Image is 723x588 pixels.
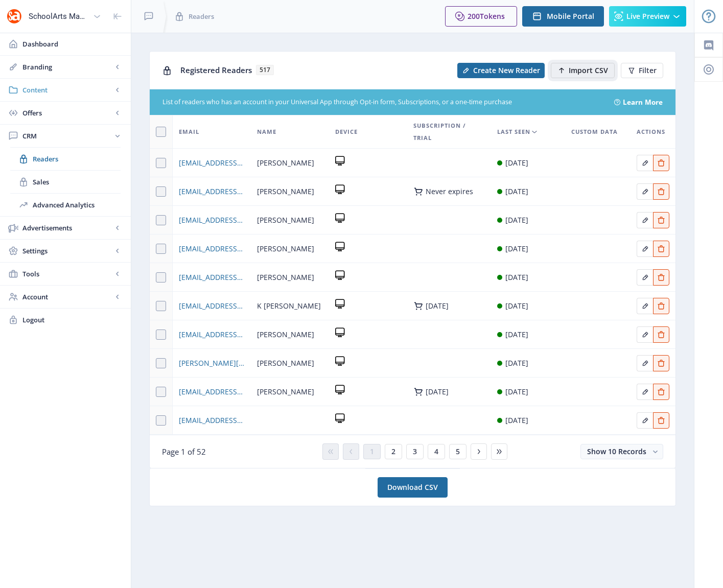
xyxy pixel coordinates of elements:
div: [DATE] [426,302,449,310]
div: [DATE] [505,157,528,169]
a: [EMAIL_ADDRESS][DOMAIN_NAME] [179,386,245,398]
a: Edit page [653,185,669,195]
a: Readers [10,148,121,170]
span: [PERSON_NAME] [257,386,314,398]
span: Page 1 of 52 [162,446,206,457]
div: [DATE] [505,271,528,284]
a: Edit page [653,414,669,424]
span: Tools [22,269,112,279]
a: Edit page [653,328,669,338]
button: Show 10 Records [580,444,663,459]
span: Registered Readers [180,65,252,75]
a: Edit page [637,185,653,195]
a: Edit page [653,243,669,252]
span: Live Preview [626,12,669,20]
a: [EMAIL_ADDRESS][DOMAIN_NAME] [179,243,245,255]
a: [EMAIL_ADDRESS][DOMAIN_NAME] [179,300,245,312]
span: [PERSON_NAME] [257,185,314,198]
a: Edit page [637,214,653,224]
div: [DATE] [505,357,528,369]
span: [PERSON_NAME] [257,157,314,169]
a: New page [545,63,615,78]
span: Last Seen [497,126,530,138]
a: [PERSON_NAME][EMAIL_ADDRESS][PERSON_NAME][DOMAIN_NAME] [179,357,245,369]
a: Edit page [637,243,653,252]
button: 1 [363,444,381,459]
div: [DATE] [505,300,528,312]
span: 1 [370,448,374,456]
span: Name [257,126,276,138]
button: 3 [406,444,424,459]
span: K [PERSON_NAME] [257,300,321,312]
span: 3 [413,448,417,456]
button: 4 [428,444,445,459]
div: [DATE] [505,185,528,198]
span: Create New Reader [473,66,540,75]
span: [PERSON_NAME] [257,214,314,226]
button: 5 [449,444,467,459]
span: Logout [22,315,123,325]
a: New page [451,63,545,78]
div: [DATE] [505,414,528,427]
span: Import CSV [569,66,608,75]
a: Edit page [637,386,653,395]
a: Edit page [653,357,669,367]
button: Create New Reader [457,63,545,78]
span: Email [179,126,199,138]
a: Edit page [653,300,669,310]
span: Settings [22,246,112,256]
a: Edit page [637,414,653,424]
span: Show 10 Records [587,446,646,456]
span: Branding [22,62,112,72]
a: Edit page [637,357,653,367]
app-collection-view: Registered Readers [149,51,676,468]
div: [DATE] [505,243,528,255]
button: Live Preview [609,6,686,27]
a: Learn More [623,97,663,107]
button: Filter [621,63,663,78]
span: 517 [256,65,274,75]
span: Actions [637,126,665,138]
span: [PERSON_NAME] [257,271,314,284]
span: Advertisements [22,223,112,233]
span: [PERSON_NAME] [257,357,314,369]
a: [EMAIL_ADDRESS][DOMAIN_NAME] [179,328,245,341]
span: Dashboard [22,39,123,49]
span: [EMAIL_ADDRESS][DOMAIN_NAME] [179,185,245,198]
span: Offers [22,108,112,118]
a: [EMAIL_ADDRESS][DOMAIN_NAME] [179,214,245,226]
span: Mobile Portal [547,12,594,20]
div: [DATE] [505,328,528,341]
span: Custom Data [571,126,618,138]
span: Advanced Analytics [33,200,121,210]
div: Never expires [426,187,473,196]
a: Download CSV [378,477,448,498]
a: [EMAIL_ADDRESS][DOMAIN_NAME] [179,414,245,427]
span: Account [22,292,112,302]
a: Edit page [653,214,669,224]
div: [DATE] [505,214,528,226]
span: Content [22,85,112,95]
div: [DATE] [426,388,449,396]
span: 2 [391,448,395,456]
button: Import CSV [551,63,615,78]
span: Tokens [480,11,505,21]
span: Readers [189,11,214,21]
button: Mobile Portal [522,6,604,27]
span: Subscription / Trial [413,120,485,144]
a: Edit page [637,300,653,310]
span: [PERSON_NAME] [257,328,314,341]
a: Edit page [653,157,669,167]
a: [EMAIL_ADDRESS][DOMAIN_NAME] [179,157,245,169]
a: [EMAIL_ADDRESS][DOMAIN_NAME] [179,271,245,284]
span: Sales [33,177,121,187]
div: [DATE] [505,386,528,398]
button: 2 [385,444,402,459]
